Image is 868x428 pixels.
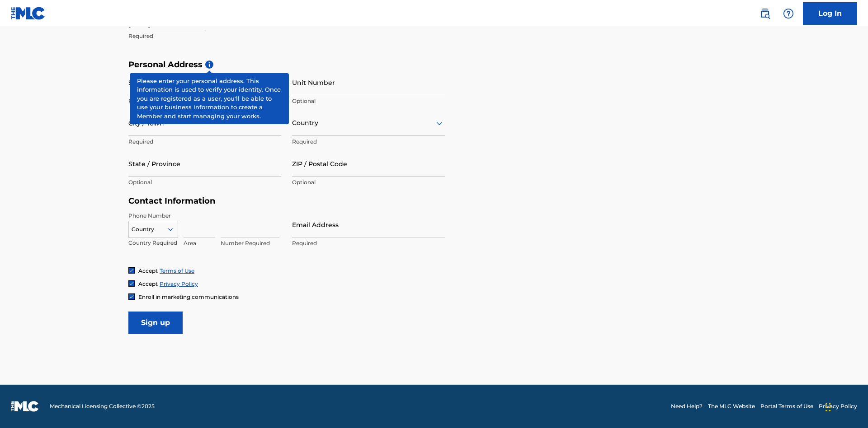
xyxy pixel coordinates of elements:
[128,239,178,247] p: Country Required
[184,239,215,247] p: Area
[205,60,213,69] span: i
[160,267,194,274] a: Terms of Use
[129,281,134,286] img: checkbox
[128,138,281,146] p: Required
[138,267,158,274] span: Accept
[128,32,281,40] p: Required
[803,2,857,25] a: Log In
[292,138,445,146] p: Required
[708,402,755,410] a: The MLC Website
[826,394,831,421] div: Drag
[292,97,445,105] p: Optional
[128,196,445,206] h5: Contact Information
[138,293,239,300] span: Enroll in marketing communications
[292,239,445,247] p: Required
[129,294,134,299] img: checkbox
[160,280,198,287] a: Privacy Policy
[138,280,158,287] span: Accept
[760,402,813,410] a: Portal Terms of Use
[783,8,794,19] img: help
[128,60,740,70] h5: Personal Address
[779,5,797,23] div: Help
[128,178,281,186] p: Optional
[759,8,770,19] img: search
[671,402,703,410] a: Need Help?
[292,178,445,186] p: Optional
[11,7,46,20] img: MLC Logo
[129,268,134,273] img: checkbox
[221,239,279,247] p: Number Required
[11,401,39,412] img: logo
[50,402,155,410] span: Mechanical Licensing Collective © 2025
[819,402,857,410] a: Privacy Policy
[128,312,183,334] input: Sign up
[823,385,868,428] iframe: Chat Widget
[128,97,281,105] p: Required
[756,5,774,23] a: Public Search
